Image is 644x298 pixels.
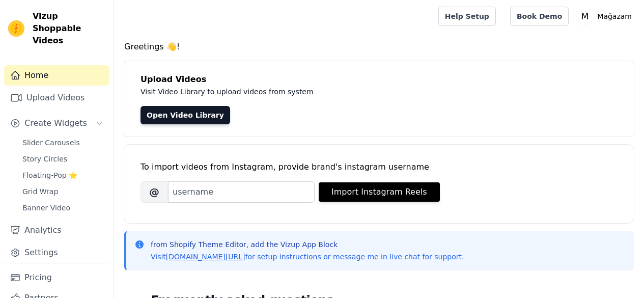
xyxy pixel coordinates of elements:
[22,170,77,180] span: Floating-Pop ⭐
[8,20,24,37] img: Vizup
[166,253,245,261] a: [DOMAIN_NAME][URL]
[593,7,636,25] p: Mağazam
[141,106,230,124] a: Open Video Library
[4,267,109,288] a: Pricing
[33,10,105,47] span: Vizup Shoppable Videos
[22,203,70,213] span: Banner Video
[4,65,109,86] a: Home
[577,7,636,25] button: M Mağazam
[22,138,80,148] span: Slider Carousels
[124,41,634,53] h4: Greetings 👋!
[16,136,109,150] a: Slider Carousels
[151,252,464,262] p: Visit for setup instructions or message me in live chat for support.
[4,220,109,240] a: Analytics
[24,117,87,129] span: Create Widgets
[438,7,496,26] a: Help Setup
[319,182,440,202] button: Import Instagram Reels
[4,113,109,133] button: Create Widgets
[4,242,109,263] a: Settings
[151,239,464,250] p: from Shopify Theme Editor, add the Vizup App Block
[16,152,109,166] a: Story Circles
[16,184,109,199] a: Grid Wrap
[141,161,618,173] div: To import videos from Instagram, provide brand's instagram username
[22,154,67,164] span: Story Circles
[16,168,109,182] a: Floating-Pop ⭐
[168,181,315,203] input: username
[141,73,618,86] h4: Upload Videos
[141,86,597,98] p: Visit Video Library to upload videos from system
[510,7,569,26] a: Book Demo
[22,186,58,197] span: Grid Wrap
[141,181,168,203] span: @
[581,11,589,21] text: M
[16,201,109,215] a: Banner Video
[4,88,109,108] a: Upload Videos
